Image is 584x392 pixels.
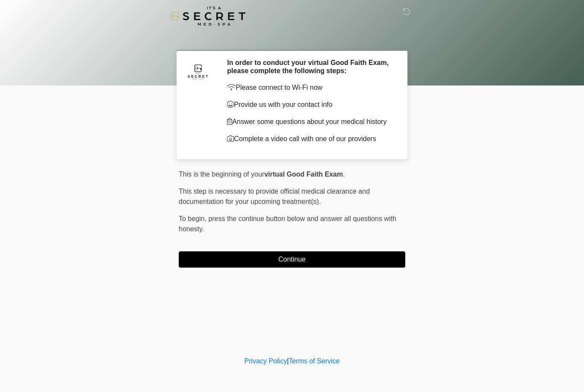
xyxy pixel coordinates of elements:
[185,59,211,84] img: Agent Avatar
[227,117,392,127] p: Answer some questions about your medical history
[264,171,343,178] strong: virtual Good Faith Exam
[227,59,392,75] h2: In order to conduct your virtual Good Faith Exam, please complete the following steps:
[343,171,345,178] span: .
[172,31,412,47] h1: ‎ ‎
[179,215,208,222] span: To begin,
[289,357,339,365] a: Terms of Service
[179,188,370,205] span: This step is necessary to provide official medical clearance and documentation for your upcoming ...
[227,83,392,93] p: Please connect to Wi-Fi now
[227,100,392,110] p: Provide us with your contact info
[287,357,289,365] a: |
[179,215,396,233] span: press the continue button below and answer all questions with honesty.
[179,171,264,178] span: This is the beginning of your
[245,357,287,365] a: Privacy Policy
[227,134,392,144] p: Complete a video call with one of our providers
[170,6,245,26] img: It's A Secret Med Spa Logo
[179,251,405,268] button: Continue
